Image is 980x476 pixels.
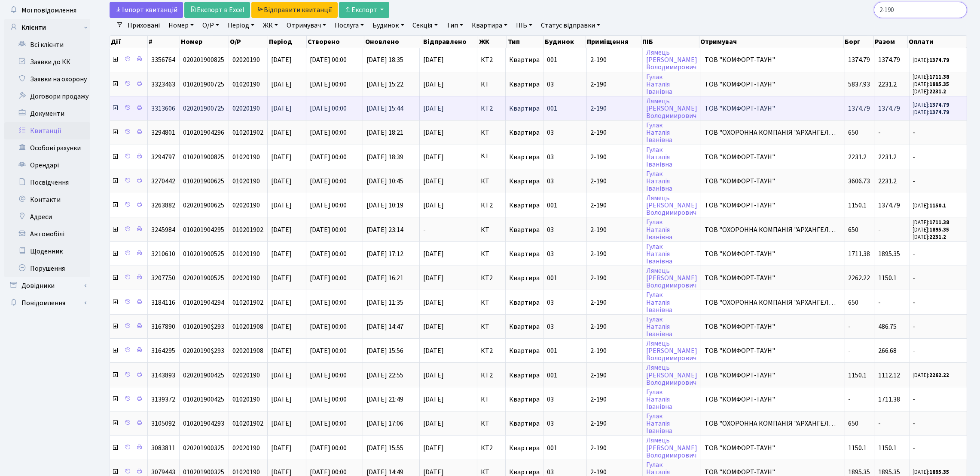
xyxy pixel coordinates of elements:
[509,298,540,307] span: Квартира
[705,81,841,88] span: ТОВ "КОМФОРТ-ТАУН"
[547,346,557,355] span: 001
[310,80,347,89] span: [DATE] 00:00
[913,88,946,96] small: [DATE]:
[590,178,639,185] span: 2-190
[110,36,148,48] th: Дії
[232,346,263,355] span: 020201908
[590,129,639,136] span: 2-190
[705,226,841,233] span: ТОВ "ОХОРОННА КОМПАНІЯ "АРХАНГЕЛ…
[366,104,403,113] span: [DATE] 15:44
[271,249,292,259] span: [DATE]
[590,347,639,354] span: 2-190
[232,322,263,331] span: 010201908
[366,152,403,162] span: [DATE] 18:39
[641,36,699,48] th: ПІБ
[509,152,540,162] span: Квартира
[849,298,859,307] span: 650
[271,128,292,137] span: [DATE]
[509,201,540,210] span: Квартира
[4,122,90,139] a: Квитанції
[849,201,867,210] span: 1150.1
[4,2,90,19] a: Мої повідомлення
[930,233,946,241] b: 2231.2
[271,298,292,307] span: [DATE]
[4,88,90,105] a: Договори продажу
[646,315,672,339] a: ГулакНаталіяІванівна
[879,298,881,307] span: -
[232,128,263,137] span: 010201902
[423,226,473,233] span: -
[232,201,260,210] span: 02020190
[271,322,292,331] span: [DATE]
[151,225,175,235] span: 3245984
[366,298,403,307] span: [DATE] 11:35
[4,243,90,260] a: Щоденник
[930,226,949,234] b: 1895.35
[849,225,859,235] span: 650
[183,104,224,113] span: 020201900725
[481,56,502,63] span: КТ2
[151,176,175,186] span: 3270442
[705,105,841,112] span: ТОВ "КОМФОРТ-ТАУН"
[307,36,364,48] th: Створено
[913,178,963,185] span: -
[151,395,175,404] span: 3139372
[547,249,554,259] span: 03
[913,108,949,116] small: [DATE]:
[930,202,946,210] b: 1150.1
[874,36,908,48] th: Разом
[513,18,536,33] a: ПІБ
[646,291,672,315] a: ГулакНаталіяІванівна
[21,6,76,15] span: Мої повідомлення
[481,81,502,88] span: КТ
[423,56,473,63] span: [DATE]
[183,298,224,307] span: 010201904294
[183,201,224,210] span: 020201900625
[310,176,347,186] span: [DATE] 00:00
[646,339,697,363] a: Лямець[PERSON_NAME]Володимирович
[310,128,347,137] span: [DATE] 00:00
[423,129,473,136] span: [DATE]
[183,322,224,331] span: 01020190$293
[271,80,292,89] span: [DATE]
[849,104,870,113] span: 1374.79
[271,104,292,113] span: [DATE]
[366,176,403,186] span: [DATE] 10:45
[879,201,901,210] span: 1374.79
[590,299,639,306] span: 2-190
[509,346,540,355] span: Квартира
[183,80,224,89] span: 010201900725
[879,80,897,89] span: 2231.2
[481,105,502,112] span: КТ2
[183,395,224,404] span: 010201900425
[232,152,260,162] span: 01020190
[705,347,841,354] span: ТОВ "КОМФОРТ-ТАУН"
[232,176,260,186] span: 01020190
[509,55,540,65] span: Квартира
[183,249,224,259] span: 010201900525
[930,80,949,88] b: 1895.35
[849,55,870,65] span: 1374.79
[271,371,292,380] span: [DATE]
[423,105,473,112] span: [DATE]
[310,273,347,283] span: [DATE] 00:00
[271,55,292,65] span: [DATE]
[183,55,224,65] span: 020201900825
[590,56,639,63] span: 2-190
[849,346,851,355] span: -
[184,2,250,18] a: Експорт в Excel
[705,250,841,257] span: ТОВ "КОМФОРТ-ТАУН"
[271,225,292,235] span: [DATE]
[423,299,473,306] span: [DATE]
[908,36,967,48] th: Оплати
[930,56,949,64] b: 1374.79
[705,154,841,161] span: ТОВ "КОМФОРТ-ТАУН"
[271,273,292,283] span: [DATE]
[879,55,901,65] span: 1374.79
[366,371,403,380] span: [DATE] 22:55
[443,18,467,33] a: Тип
[4,260,90,277] a: Порушення
[481,226,502,233] span: КТ
[310,249,347,259] span: [DATE] 00:00
[879,371,901,380] span: 1112.12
